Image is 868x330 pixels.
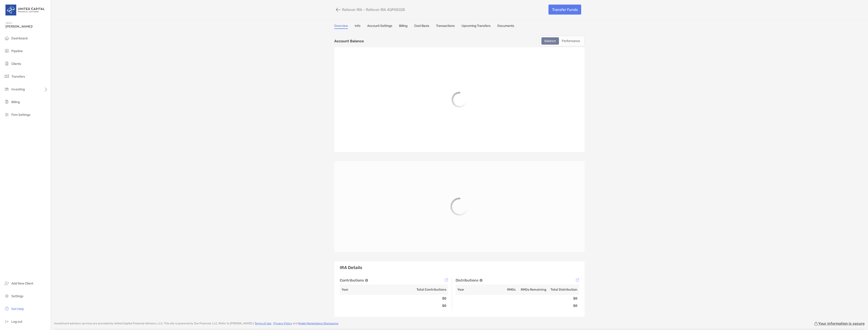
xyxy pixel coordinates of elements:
[4,319,10,324] img: logout icon
[4,99,10,104] img: billing icon
[355,24,360,29] a: Info
[11,100,20,104] span: Billing
[414,24,429,29] a: Cost Basis
[11,36,27,40] span: Dashboard
[486,284,517,295] th: RMDs
[479,279,483,282] img: Tooltip
[548,295,579,302] td: $0
[542,38,558,44] div: Balance
[5,25,48,28] span: [PERSON_NAME]!
[4,61,10,66] img: clients icon
[11,294,23,298] span: Settings
[334,38,364,44] p: Account Balance
[4,74,10,79] img: transfers icon
[394,302,448,310] td: $0
[4,35,10,41] img: dashboard icon
[548,284,579,295] th: Total Distribution
[540,36,585,46] div: segmented control
[4,48,10,53] img: pipeline icon
[340,265,579,270] h3: IRA Details
[4,280,10,286] img: add_new_client icon
[559,38,583,44] div: Performance
[298,322,338,325] a: Model Marketplace Disclosures
[394,284,448,295] th: Total Contributions
[11,320,22,324] span: Log out
[334,24,348,29] a: Overview
[11,113,30,117] span: Firm Settings
[445,278,448,282] img: Tooltip
[4,306,10,311] img: get-help icon
[548,5,581,15] a: Transfer Funds
[456,284,486,295] th: Year
[399,24,407,29] a: Billing
[394,295,448,302] td: $0
[818,321,865,326] p: Your information is secure
[342,8,405,12] p: Rollover IRA - Rollover IRA 4QP05025
[497,24,514,29] a: Documents
[461,24,491,29] a: Upcoming Transfers
[5,2,45,18] img: United Capital Logo
[365,279,368,282] img: Tooltip
[54,322,339,325] p: Investment advisory services are provided by United Capital Financial Advisors, LLC . This site i...
[4,86,10,92] img: investing icon
[11,49,23,53] span: Pipeline
[11,75,25,79] span: Transfers
[273,322,292,325] a: Privacy Policy
[11,307,24,311] span: Get Help
[255,322,271,325] a: Terms of Use
[340,278,448,283] div: Contributions
[576,278,579,282] img: Tooltip
[517,284,548,295] th: RMDs Remaining
[11,282,33,285] span: Add New Client
[456,278,579,283] div: Distributions
[11,62,21,66] span: Clients
[340,284,394,295] th: Year
[436,24,455,29] a: Transactions
[548,302,579,310] td: $0
[367,24,392,29] a: Account Settings
[11,87,25,91] span: Investing
[4,112,10,117] img: firm-settings icon
[4,293,10,299] img: settings icon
